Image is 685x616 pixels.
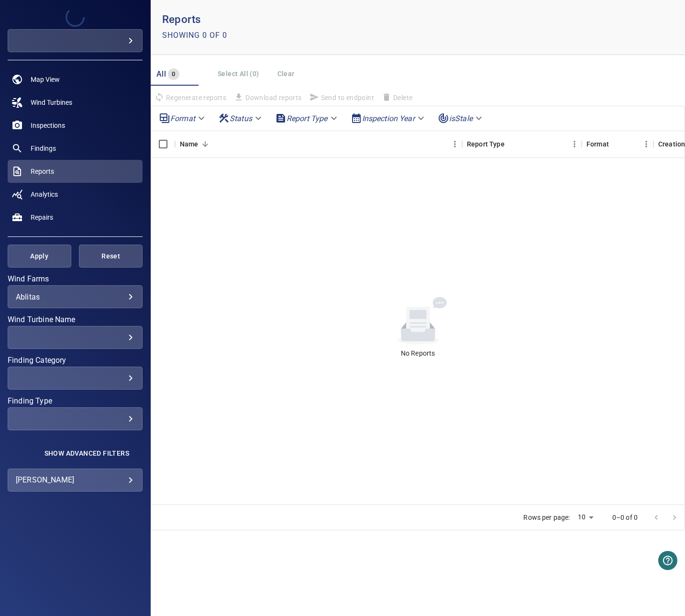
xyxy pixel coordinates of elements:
[612,513,638,522] p: 0–0 of 0
[8,68,143,91] a: map noActive
[199,137,212,151] button: Sort
[180,131,199,157] div: Name
[8,326,143,349] div: Wind Turbine Name
[91,250,131,262] span: Reset
[8,407,143,430] div: Finding Type
[8,183,143,206] a: analytics noActive
[8,357,143,364] label: Finding Category
[162,11,418,28] p: Reports
[574,510,597,524] div: 10
[16,292,134,302] div: Ablitas
[467,131,505,157] div: Report Type
[647,510,684,525] nav: pagination navigation
[8,397,143,405] label: Finding Type
[155,110,210,127] div: Format
[31,167,54,176] span: Reports
[8,285,143,308] div: Wind Farms
[8,114,143,137] a: inspections noActive
[8,160,143,183] a: reports active
[639,137,653,151] button: Menu
[162,30,227,41] p: Showing 0 of 0
[449,114,473,123] em: isStale
[20,250,59,262] span: Apply
[434,110,488,127] div: isStale
[16,472,134,488] div: [PERSON_NAME]
[170,114,195,123] em: Format
[31,213,53,222] span: Repairs
[8,206,143,229] a: repairs noActive
[31,190,58,199] span: Analytics
[567,137,582,151] button: Menu
[582,131,653,157] div: Format
[230,114,252,123] em: Status
[39,446,135,461] button: Show Advanced Filters
[79,245,143,268] button: Reset
[609,137,622,151] button: Sort
[347,110,430,127] div: Inspection Year
[31,98,72,107] span: Wind Turbines
[362,114,415,123] em: Inspection Year
[31,121,65,130] span: Inspections
[8,367,143,390] div: Finding Category
[8,316,143,324] label: Wind Turbine Name
[168,69,179,80] span: 0
[8,91,143,114] a: windturbines noActive
[8,275,143,283] label: Wind Farms
[31,144,56,153] span: Findings
[8,29,143,52] div: galventus
[505,137,518,151] button: Sort
[44,449,129,457] span: Show Advanced Filters
[448,137,462,151] button: Menu
[156,69,166,78] span: All
[401,348,435,358] div: No Reports
[31,75,60,84] span: Map View
[462,131,582,157] div: Report Type
[271,110,343,127] div: Report Type
[214,110,267,127] div: Status
[8,137,143,160] a: findings noActive
[523,513,570,522] p: Rows per page:
[175,131,462,157] div: Name
[586,131,609,157] div: Format
[287,114,328,123] em: Report Type
[8,245,71,268] button: Apply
